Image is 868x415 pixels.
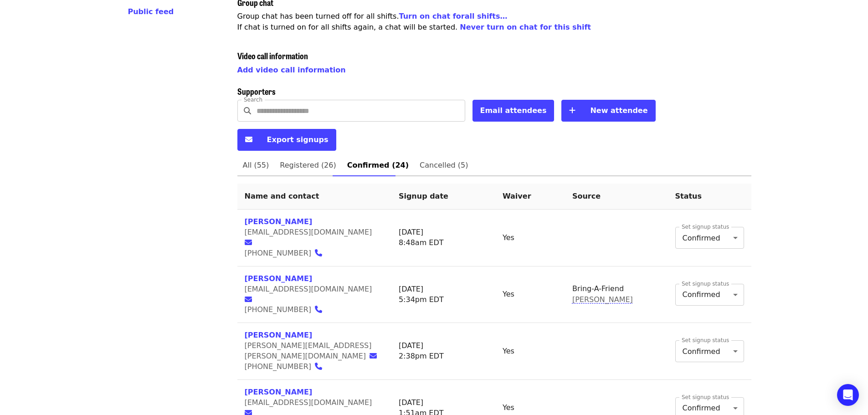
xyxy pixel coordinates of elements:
[473,100,555,122] button: Email attendees
[237,66,346,74] a: Add video call information
[245,341,372,360] span: [PERSON_NAME][EMAIL_ADDRESS][PERSON_NAME][DOMAIN_NAME]
[128,6,216,17] a: Public feed
[572,294,661,305] span: Recruited by supporter Karen Cornell
[414,154,473,176] a: Cancelled (5)
[460,22,591,33] button: Never turn on chat for this shift
[237,85,276,97] span: Supporters
[569,106,575,115] i: plus icon
[495,266,565,323] td: Yes
[245,398,372,407] span: [EMAIL_ADDRESS][DOMAIN_NAME]
[245,217,313,226] a: [PERSON_NAME]
[682,395,729,400] label: Set signup status
[565,184,668,210] th: Source
[420,159,468,172] span: Cancelled (5)
[237,184,391,210] th: Name and contact
[274,154,341,176] a: Registered (26)
[675,284,744,306] div: Confirmed
[347,159,409,172] span: Confirmed (24)
[315,249,328,257] a: phone icon
[391,184,495,210] th: Signup date
[128,7,174,16] span: Public feed
[245,135,252,144] i: envelope icon
[495,323,565,380] td: Yes
[245,331,313,339] a: [PERSON_NAME]
[244,97,262,102] label: Search
[399,12,508,20] a: Turn on chat forall shifts…
[315,305,322,314] i: phone icon
[480,106,547,115] span: Email attendees
[245,285,372,293] span: [EMAIL_ADDRESS][DOMAIN_NAME]
[675,227,744,249] div: Confirmed
[315,249,322,257] i: phone icon
[495,184,565,210] th: Waiver
[245,305,312,314] span: [PHONE_NUMBER]
[245,238,252,247] i: envelope icon
[391,323,495,380] td: [DATE] 2:38pm EDT
[243,159,269,172] span: All (55)
[837,384,859,406] div: Open Intercom Messenger
[245,295,252,304] i: envelope icon
[370,352,382,360] a: envelope icon
[244,107,251,115] i: search icon
[245,228,372,236] span: [EMAIL_ADDRESS][DOMAIN_NAME]
[237,50,308,61] span: Video call information
[342,154,414,176] a: Confirmed (24)
[245,249,312,257] span: [PHONE_NUMBER]
[370,352,377,360] i: envelope icon
[675,192,702,200] span: Status
[590,106,647,115] span: New attendee
[682,338,729,343] label: Set signup status
[245,238,257,247] a: envelope icon
[495,210,565,266] td: Yes
[245,388,313,396] a: [PERSON_NAME]
[237,129,336,151] button: Export signups
[245,295,257,304] a: envelope icon
[565,266,668,323] td: Bring-A-Friend
[391,210,495,266] td: [DATE] 8:48am EDT
[682,224,729,230] label: Set signup status
[572,295,633,304] span: [PERSON_NAME]
[267,135,329,144] span: Export signups
[315,362,322,371] i: phone icon
[257,100,465,122] input: Search
[682,281,729,287] label: Set signup status
[675,340,744,362] div: Confirmed
[391,266,495,323] td: [DATE] 5:34pm EDT
[245,274,313,283] a: [PERSON_NAME]
[315,305,328,314] a: phone icon
[237,154,275,176] a: All (55)
[315,362,328,371] a: phone icon
[245,362,312,371] span: [PHONE_NUMBER]
[237,12,591,31] span: Group chat has been turned off for all shifts . If chat is turned on for all shifts again, a chat...
[561,100,655,122] button: New attendee
[280,159,336,172] span: Registered (26)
